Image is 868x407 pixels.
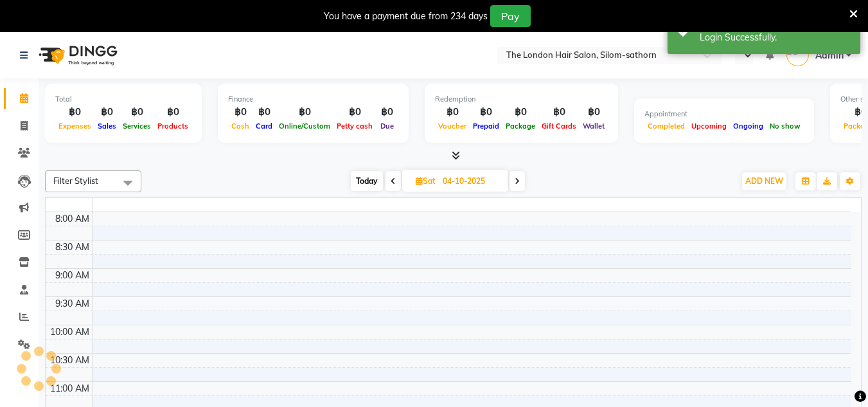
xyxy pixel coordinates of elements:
[94,122,120,131] span: Sales
[502,105,538,120] div: ฿0
[48,382,92,395] div: 11:00 AM
[688,122,730,131] span: Upcoming
[412,176,439,186] span: Sat
[580,105,608,120] div: ฿0
[815,49,844,62] span: Admin
[644,109,804,120] div: Appointment
[435,122,470,131] span: Voucher
[538,122,580,131] span: Gift Cards
[786,44,809,66] img: Admin
[228,105,252,120] div: ฿0
[228,122,252,131] span: Cash
[376,105,398,120] div: ฿0
[53,240,92,254] div: 8:30 AM
[435,94,608,105] div: Redemption
[53,212,92,226] div: 8:00 AM
[53,269,92,282] div: 9:00 AM
[439,172,503,191] input: 2025-10-04
[53,176,98,186] span: Filter Stylist
[252,122,276,131] span: Card
[55,105,94,120] div: ฿0
[745,176,783,186] span: ADD NEW
[333,105,376,120] div: ฿0
[252,105,276,120] div: ฿0
[730,122,766,131] span: Ongoing
[644,122,688,131] span: Completed
[742,172,786,190] button: ADD NEW
[490,5,531,27] button: Pay
[276,122,333,131] span: Online/Custom
[120,122,154,131] span: Services
[48,354,92,367] div: 10:30 AM
[228,94,398,105] div: Finance
[470,122,502,131] span: Prepaid
[154,105,191,120] div: ฿0
[55,94,191,105] div: Total
[33,37,121,73] img: logo
[766,122,804,131] span: No show
[53,297,92,311] div: 9:30 AM
[580,122,608,131] span: Wallet
[502,122,538,131] span: Package
[276,105,333,120] div: ฿0
[120,105,154,120] div: ฿0
[435,105,470,120] div: ฿0
[55,122,94,131] span: Expenses
[333,122,376,131] span: Petty cash
[324,10,488,23] div: You have a payment due from 234 days
[470,105,502,120] div: ฿0
[94,105,120,120] div: ฿0
[377,122,397,131] span: Due
[700,31,851,44] div: Login Successfully.
[48,325,92,339] div: 10:00 AM
[154,122,191,131] span: Products
[538,105,580,120] div: ฿0
[351,171,383,191] span: Today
